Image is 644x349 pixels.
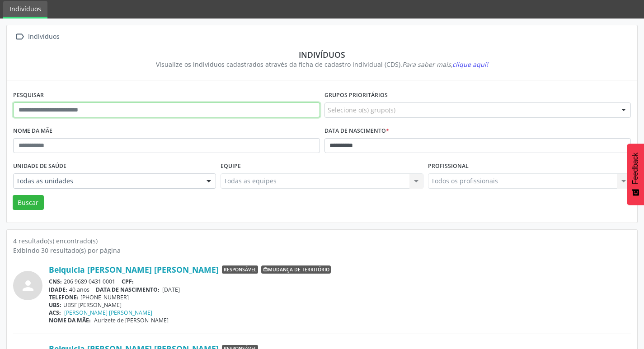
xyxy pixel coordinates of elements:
[402,60,488,69] i: Para saber mais,
[221,159,241,173] label: Equipe
[49,316,91,324] span: NOME DA MÃE:
[13,246,631,255] div: Exibindo 30 resultado(s) por página
[324,88,388,102] label: Grupos prioritários
[96,286,160,293] span: DATA DE NASCIMENTO:
[49,301,61,309] span: UBS:
[627,144,644,205] button: Feedback - Mostrar pesquisa
[631,153,639,184] span: Feedback
[49,286,67,293] span: IDADE:
[13,195,44,210] button: Buscar
[13,30,26,43] i: 
[26,30,61,43] div: Indivíduos
[428,159,469,173] label: Profissional
[49,278,62,285] span: CNS:
[19,50,625,60] div: Indivíduos
[13,88,44,102] label: Pesquisar
[122,278,134,285] span: CPF:
[136,278,140,285] span: --
[16,177,197,186] span: Todas as unidades
[49,301,631,309] div: UBSF [PERSON_NAME]
[49,293,631,301] div: [PHONE_NUMBER]
[452,60,488,69] span: clique aqui!
[20,278,36,294] i: person
[49,293,79,301] span: TELEFONE:
[222,265,258,274] span: Responsável
[162,286,180,293] span: [DATE]
[64,309,152,316] a: [PERSON_NAME] [PERSON_NAME]
[19,60,625,69] div: Visualize os indivíduos cadastrados através da ficha de cadastro individual (CDS).
[13,159,66,173] label: Unidade de saúde
[49,286,631,293] div: 40 anos
[13,236,631,246] div: 4 resultado(s) encontrado(s)
[3,1,47,19] a: Indivíduos
[13,30,61,43] a:  Indivíduos
[328,105,395,115] span: Selecione o(s) grupo(s)
[324,124,389,138] label: Data de nascimento
[49,278,631,285] div: 206 9689 0431 0001
[49,309,61,316] span: ACS:
[261,265,331,274] span: Mudança de território
[13,124,52,138] label: Nome da mãe
[49,265,219,275] a: Belquicia [PERSON_NAME] [PERSON_NAME]
[94,316,169,324] span: Aurizete de [PERSON_NAME]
